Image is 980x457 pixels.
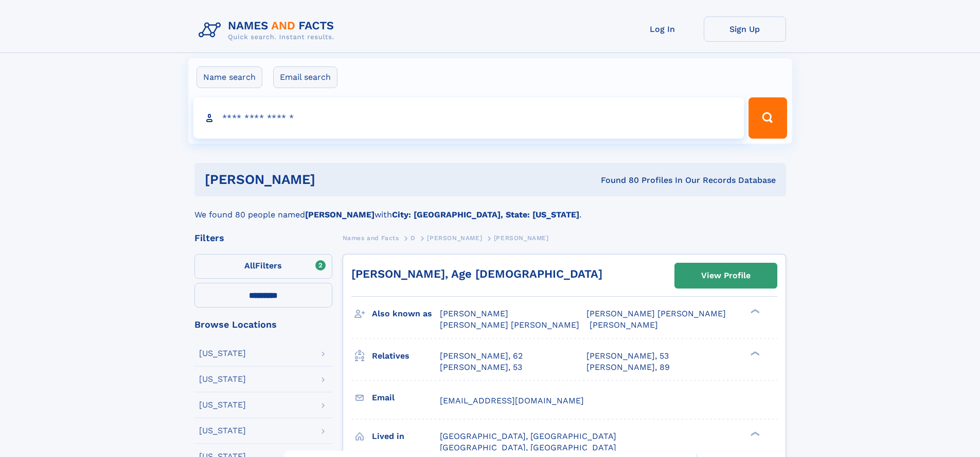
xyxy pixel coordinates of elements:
[748,430,760,437] div: ❯
[586,309,726,318] span: [PERSON_NAME] [PERSON_NAME]
[440,396,584,405] span: [EMAIL_ADDRESS][DOMAIN_NAME]
[305,210,375,219] b: [PERSON_NAME]
[194,233,332,243] div: Filters
[244,261,255,270] span: All
[199,401,246,409] div: [US_STATE]
[440,431,616,441] span: [GEOGRAPHIC_DATA], [GEOGRAPHIC_DATA]
[440,350,523,362] a: [PERSON_NAME], 62
[440,443,616,452] span: [GEOGRAPHIC_DATA], [GEOGRAPHIC_DATA]
[440,362,522,373] a: [PERSON_NAME], 53
[704,16,786,42] a: Sign Up
[199,349,246,358] div: [US_STATE]
[586,362,670,373] a: [PERSON_NAME], 89
[193,97,744,139] input: search input
[440,320,579,330] span: [PERSON_NAME] [PERSON_NAME]
[392,210,579,219] b: City: [GEOGRAPHIC_DATA], State: [US_STATE]
[194,16,343,44] img: Logo Names and Facts
[440,309,508,318] span: [PERSON_NAME]
[494,234,549,242] span: [PERSON_NAME]
[427,234,482,242] span: [PERSON_NAME]
[199,427,246,435] div: [US_STATE]
[343,231,399,244] a: Names and Facts
[194,196,786,221] div: We found 80 people named with .
[749,97,787,139] button: Search Button
[194,320,332,329] div: Browse Locations
[351,267,602,280] a: [PERSON_NAME], Age [DEMOGRAPHIC_DATA]
[372,428,440,445] h3: Lived in
[273,66,337,88] label: Email search
[372,389,440,407] h3: Email
[621,16,704,42] a: Log In
[458,175,776,186] div: Found 80 Profiles In Our Records Database
[675,263,777,288] a: View Profile
[372,305,440,323] h3: Also known as
[194,254,332,279] label: Filters
[372,347,440,365] h3: Relatives
[199,375,246,383] div: [US_STATE]
[586,350,669,362] a: [PERSON_NAME], 53
[748,350,760,357] div: ❯
[701,264,751,287] div: View Profile
[197,66,262,88] label: Name search
[411,234,416,242] span: D
[590,320,658,330] span: [PERSON_NAME]
[748,308,760,315] div: ❯
[427,231,482,244] a: [PERSON_NAME]
[205,173,458,186] h1: [PERSON_NAME]
[411,231,416,244] a: D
